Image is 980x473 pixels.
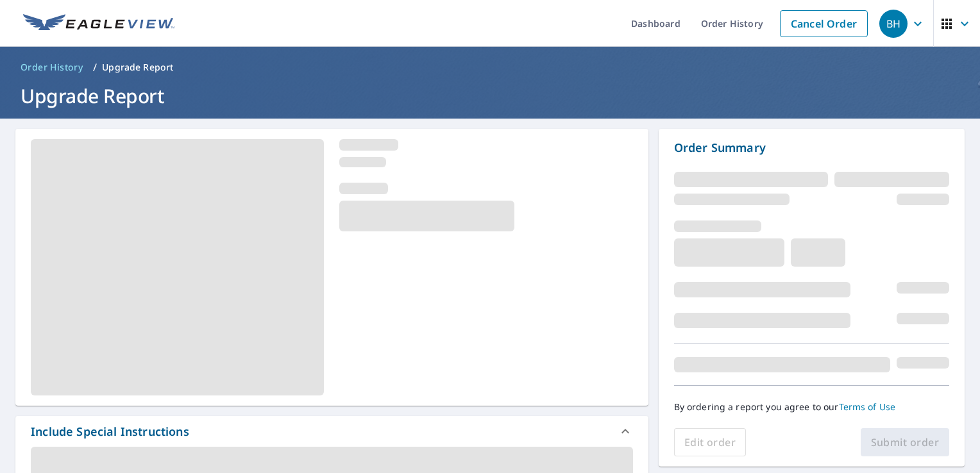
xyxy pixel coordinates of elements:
li: / [93,60,97,75]
div: Include Special Instructions [31,423,189,440]
nav: breadcrumb [15,57,965,78]
p: Order Summary [674,139,949,156]
span: Order History [21,61,83,74]
a: Terms of Use [839,401,896,413]
p: Upgrade Report [102,61,173,74]
p: By ordering a report you agree to our [674,401,949,413]
div: Include Special Instructions [15,416,648,447]
img: EV Logo [23,14,174,33]
a: Order History [15,57,88,78]
a: Cancel Order [780,10,868,37]
h1: Upgrade Report [15,83,965,109]
div: BH [879,10,908,38]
